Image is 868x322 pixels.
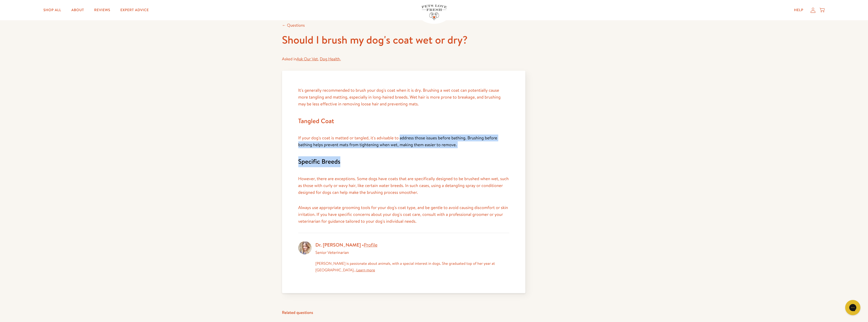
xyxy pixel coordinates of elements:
p: However, there are exceptions. Some dogs have coats that are specifically designed to be brushed ... [298,175,509,196]
p: [PERSON_NAME] is passionate about animals, with a special interest in dogs. She graduated top of ... [316,260,509,273]
a: Shop All [39,5,65,15]
h1: Should I brush my dog's coat wet or dry? [282,33,525,47]
a: Reviews [90,5,114,15]
div: Asked in [282,56,525,63]
img: Dr. Linda Simon [298,241,311,254]
h4: Related questions [282,309,525,316]
a: Ask Our Vet [297,56,318,62]
p: Senior Veterinarian [316,249,509,256]
h3: Dr. [PERSON_NAME] • [316,241,509,249]
span: It's generally recommended to brush your dog's coat when it is dry. Brushing a wet coat can poten... [298,87,501,107]
a: Expert Advice [116,5,153,15]
span: If your dog's coat is matted or tangled, it's advisable to address those issues before bathing. B... [298,135,497,148]
img: Pets Love Fresh [421,5,447,20]
a: Learn more [356,267,375,273]
a: About [67,5,88,15]
a: Help [790,5,807,15]
iframe: Gorgias live chat messenger [843,298,863,317]
span: , [297,56,319,62]
a: Profile [364,242,377,248]
h3: Tangled Coat [298,116,509,127]
span: , [320,56,341,62]
a: Dog Health [320,56,340,62]
a: ← Questions [282,23,305,28]
p: Always use appropriate grooming tools for your dog's coat type, and be gentle to avoid causing di... [298,204,509,225]
h3: Specific Breeds [298,156,509,167]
